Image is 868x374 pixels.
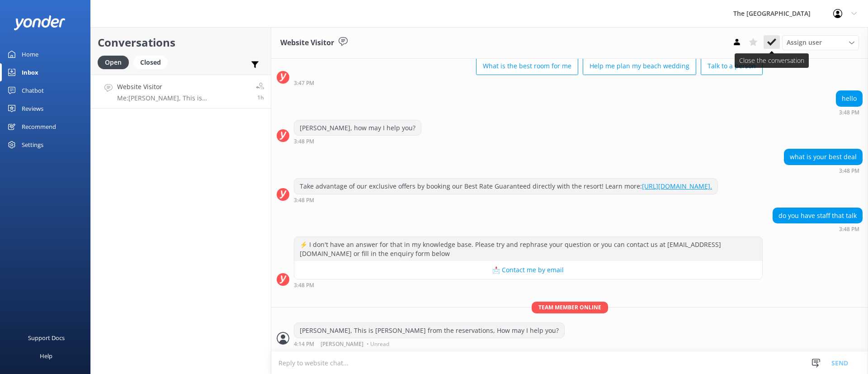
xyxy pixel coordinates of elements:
[294,179,717,194] div: Take advantage of our exclusive offers by booking our Best Rate Guaranteed directly with the reso...
[782,35,859,50] div: Assign User
[294,138,421,144] div: Aug 24 2025 03:48pm (UTC -10:00) Pacific/Honolulu
[98,34,264,51] h2: Conversations
[701,57,763,75] button: Talk to a person
[321,341,363,347] span: [PERSON_NAME]
[133,56,168,69] div: Closed
[22,99,43,118] div: Reviews
[294,197,718,203] div: Aug 24 2025 03:48pm (UTC -10:00) Pacific/Honolulu
[294,323,564,338] div: [PERSON_NAME], This is [PERSON_NAME] from the reservations, How may I help you?
[294,261,762,279] button: 📩 Contact me by email
[784,167,863,174] div: Aug 24 2025 03:48pm (UTC -10:00) Pacific/Honolulu
[787,38,822,47] span: Assign user
[294,80,763,86] div: Aug 24 2025 03:47pm (UTC -10:00) Pacific/Honolulu
[839,168,859,174] strong: 3:48 PM
[839,227,859,232] strong: 3:48 PM
[98,56,129,69] div: Open
[294,341,314,347] strong: 4:14 PM
[22,136,43,154] div: Settings
[22,63,38,81] div: Inbox
[784,149,862,165] div: what is your best deal
[280,37,334,49] h3: Website Visitor
[294,282,763,288] div: Aug 24 2025 03:48pm (UTC -10:00) Pacific/Honolulu
[294,120,421,136] div: [PERSON_NAME], how may I help you?
[14,15,66,30] img: yonder-white-logo.png
[117,94,249,102] p: Me: [PERSON_NAME], This is [PERSON_NAME] from the reservations, How may I help you?
[22,81,44,99] div: Chatbot
[642,182,712,190] a: [URL][DOMAIN_NAME].
[22,118,56,136] div: Recommend
[22,45,38,63] div: Home
[133,57,172,67] a: Closed
[773,226,863,232] div: Aug 24 2025 03:48pm (UTC -10:00) Pacific/Honolulu
[532,302,608,313] span: Team member online
[836,91,862,106] div: hello
[294,237,762,261] div: ⚡ I don't have an answer for that in my knowledge base. Please try and rephrase your question or ...
[294,283,314,288] strong: 3:48 PM
[117,82,249,92] h4: Website Visitor
[583,57,696,75] button: Help me plan my beach wedding
[294,139,314,144] strong: 3:48 PM
[257,94,264,101] span: Aug 24 2025 04:14pm (UTC -10:00) Pacific/Honolulu
[91,75,271,109] a: Website VisitorMe:[PERSON_NAME], This is [PERSON_NAME] from the reservations, How may I help you?1h
[773,208,862,223] div: do you have staff that talk
[476,57,578,75] button: What is the best room for me
[836,109,863,115] div: Aug 24 2025 03:48pm (UTC -10:00) Pacific/Honolulu
[367,341,389,347] span: • Unread
[839,110,859,115] strong: 3:48 PM
[294,198,314,203] strong: 3:48 PM
[294,341,565,347] div: Aug 24 2025 04:14pm (UTC -10:00) Pacific/Honolulu
[40,347,52,365] div: Help
[28,329,65,347] div: Support Docs
[98,57,133,67] a: Open
[294,80,314,86] strong: 3:47 PM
